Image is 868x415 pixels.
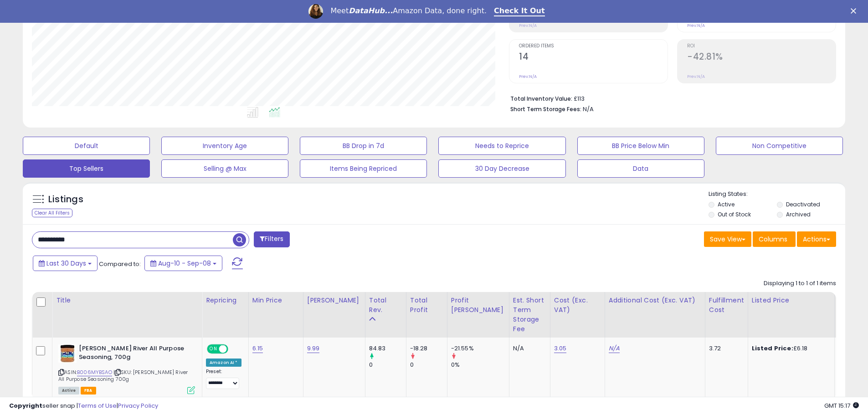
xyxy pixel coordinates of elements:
a: B006MYBSAO [77,369,112,376]
button: Items Being Repriced [300,159,427,178]
div: -18.28 [410,344,447,353]
img: Profile image for Georgie [308,4,323,19]
span: Aug-10 - Sep-08 [158,259,211,268]
div: Total Profit [410,296,443,315]
span: ROI [687,44,836,49]
button: Top Sellers [23,159,150,178]
div: Additional Cost (Exc. VAT) [609,296,701,305]
label: Archived [786,210,811,218]
span: Columns [759,235,787,244]
a: 9.99 [307,344,320,353]
button: Inventory Age [161,137,288,155]
button: Save View [704,231,751,247]
span: Ordered Items [519,44,668,49]
a: Check It Out [494,6,545,16]
button: Needs to Reprice [438,137,565,155]
div: Min Price [252,296,299,305]
div: Amazon AI * [206,359,241,367]
div: Displaying 1 to 1 of 1 items [764,279,836,288]
span: FBA [81,387,96,395]
h2: 14 [519,51,668,64]
label: Active [718,200,734,208]
button: 30 Day Decrease [438,159,565,178]
div: Preset: [206,369,241,389]
div: seller snap | | [9,402,158,410]
div: Cost (Exc. VAT) [554,296,601,315]
div: Clear All Filters [32,209,72,217]
div: [PERSON_NAME] [307,296,361,305]
h2: -42.81% [687,51,836,64]
div: Fulfillment Cost [709,296,744,315]
a: Terms of Use [78,401,117,410]
div: 3.72 [709,344,741,353]
p: Listing States: [709,190,845,199]
small: Prev: N/A [687,23,705,28]
button: Actions [797,231,836,247]
label: Deactivated [786,200,820,208]
b: Short Term Storage Fees: [510,105,581,113]
div: -21.55% [451,344,509,353]
button: Default [23,137,150,155]
span: OFF [227,345,241,353]
div: Listed Price [752,296,831,305]
a: 3.05 [554,344,567,353]
button: Data [577,159,704,178]
b: [PERSON_NAME] River All Purpose Seasoning, 700g [79,344,190,364]
div: Est. Short Term Storage Fee [513,296,546,334]
small: Prev: N/A [687,74,705,79]
a: Privacy Policy [118,401,158,410]
b: Listed Price: [752,344,793,353]
span: All listings currently available for purchase on Amazon [58,387,79,395]
div: Profit [PERSON_NAME] [451,296,505,315]
i: DataHub... [349,6,393,15]
div: £6.18 [752,344,827,353]
button: Selling @ Max [161,159,288,178]
a: N/A [609,344,620,353]
button: Aug-10 - Sep-08 [144,256,222,271]
button: Filters [254,231,289,247]
img: 51aolPebFaL._SL40_.jpg [58,344,77,363]
strong: Copyright [9,401,42,410]
div: Title [56,296,198,305]
span: Last 30 Days [46,259,86,268]
b: Total Inventory Value: [510,95,572,102]
a: 6.15 [252,344,263,353]
span: Compared to: [99,260,141,268]
div: N/A [513,344,543,353]
div: Meet Amazon Data, done right. [330,6,487,15]
button: Columns [753,231,796,247]
div: 0 [410,361,447,369]
div: Repricing [206,296,245,305]
li: £113 [510,92,829,103]
span: 2025-10-9 15:17 GMT [824,401,859,410]
div: ASIN: [58,344,195,393]
span: | SKU: [PERSON_NAME] River All Purpose Seasoning 700g [58,369,188,382]
button: BB Price Below Min [577,137,704,155]
div: 0% [451,361,509,369]
span: N/A [583,105,594,113]
label: Out of Stock [718,210,751,218]
small: Prev: N/A [519,74,537,79]
button: BB Drop in 7d [300,137,427,155]
small: Prev: N/A [519,23,537,28]
button: Last 30 Days [33,256,98,271]
span: ON [208,345,219,353]
div: 84.83 [369,344,406,353]
h5: Listings [48,193,83,206]
div: 0 [369,361,406,369]
div: Total Rev. [369,296,402,315]
div: Close [851,8,860,14]
button: Non Competitive [716,137,843,155]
